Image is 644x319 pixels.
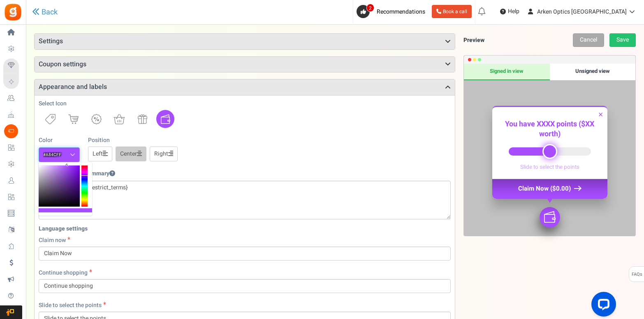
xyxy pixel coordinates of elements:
[366,4,374,12] span: 2
[32,8,58,16] a: Back
[45,114,56,124] img: priceTag.svg
[68,114,79,124] img: cart.svg
[506,7,519,16] span: Help
[39,100,67,108] label: Select Icon
[518,184,549,193] span: Claim Now
[91,114,102,124] img: badge.svg
[39,226,451,232] h5: Language settings
[150,147,178,161] a: Right
[88,147,112,161] a: Left
[463,37,484,43] h5: Preview
[39,301,102,310] span: Slide to select the points
[357,5,429,18] a: 2 Recommendations
[39,268,88,277] span: Continue shopping
[492,179,607,198] div: Claim Now ($0.00)
[464,64,635,236] div: Preview only
[598,109,603,120] div: ×
[116,147,146,161] a: Center
[35,57,455,72] h3: Coupon settings
[464,64,549,80] div: Signed in view
[39,181,451,219] textarea: {settings.redeem_restrict_terms}
[4,3,22,21] img: Gratisfaction
[39,136,53,144] label: Color
[88,136,110,144] label: Position
[497,5,523,18] a: Help
[631,267,642,282] span: FAQs
[377,7,425,16] span: Recommendations
[609,33,636,47] a: Save
[573,33,604,47] a: Cancel
[544,211,556,223] img: wallet.svg
[161,114,170,124] img: wallet.svg
[498,164,601,170] div: Slide to select the points
[35,34,455,49] h3: Settings
[550,184,571,193] span: ($0.00)
[39,236,66,244] span: Claim now
[138,114,147,124] img: gift.svg
[537,7,627,16] span: Arken Optics [GEOGRAPHIC_DATA]
[432,5,472,18] a: Book a call
[114,114,125,124] img: shoppingBag.svg
[35,79,455,95] h3: Appearance and labels
[505,119,594,140] span: You have XXXX points ($XX worth)
[550,64,635,80] div: Unsigned view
